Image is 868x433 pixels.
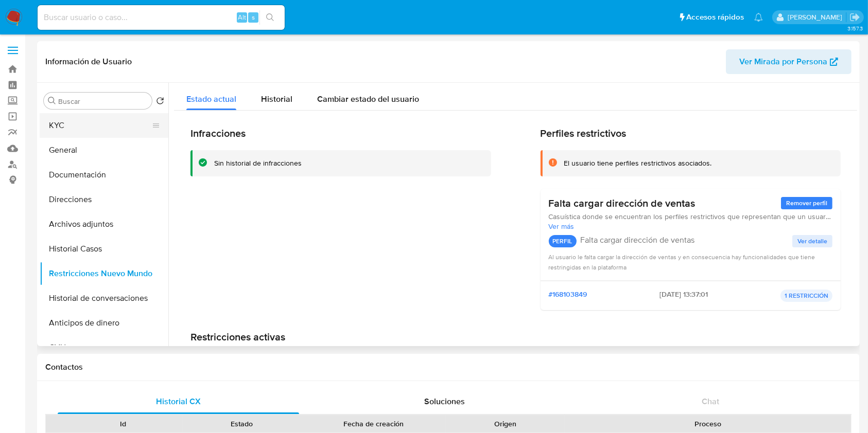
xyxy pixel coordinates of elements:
input: Buscar [58,97,148,106]
div: Fecha de creación [308,419,439,429]
button: Buscar [48,97,56,105]
button: Volver al orden por defecto [156,97,164,108]
button: Archivos adjuntos [40,212,168,237]
button: Historial de conversaciones [40,286,168,311]
p: juanbautista.fernandez@mercadolibre.com [788,12,846,22]
div: Estado [190,419,294,429]
div: Id [71,419,176,429]
span: Historial CX [156,395,201,407]
button: search-icon [259,10,281,25]
h1: Contactos [45,362,852,372]
button: General [40,138,168,163]
span: s [252,12,255,22]
div: Origen [453,419,558,429]
button: Historial Casos [40,237,168,261]
button: Documentación [40,163,168,187]
button: Ver Mirada por Persona [726,49,852,74]
span: Chat [702,395,719,407]
span: Soluciones [424,395,465,407]
h1: Información de Usuario [45,57,132,67]
a: Notificaciones [754,13,763,22]
button: Anticipos de dinero [40,311,168,335]
div: Proceso [572,419,844,429]
button: Direcciones [40,187,168,212]
span: Accesos rápidos [686,12,744,23]
button: CVU [40,335,168,360]
button: Restricciones Nuevo Mundo [40,261,168,286]
span: Alt [238,12,246,22]
span: Ver Mirada por Persona [739,49,827,74]
a: Salir [849,12,860,23]
input: Buscar usuario o caso... [38,11,285,24]
button: KYC [40,113,160,138]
